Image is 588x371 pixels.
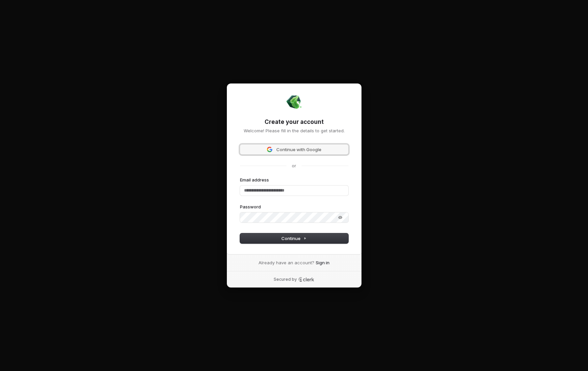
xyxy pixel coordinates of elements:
[286,94,302,110] img: Jello SEO
[292,163,296,169] p: or
[276,146,321,153] span: Continue with Google
[240,128,348,134] p: Welcome! Please fill in the details to get started.
[258,260,314,266] span: Already have an account?
[240,118,348,126] h1: Create your account
[281,235,307,241] span: Continue
[240,233,348,243] button: Continue
[240,177,269,183] label: Email address
[316,260,330,266] a: Sign in
[274,277,297,282] p: Secured by
[298,277,314,282] a: Clerk logo
[240,204,261,210] label: Password
[267,147,272,152] img: Sign in with Google
[334,213,347,222] button: Show password
[240,144,348,155] button: Sign in with GoogleContinue with Google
